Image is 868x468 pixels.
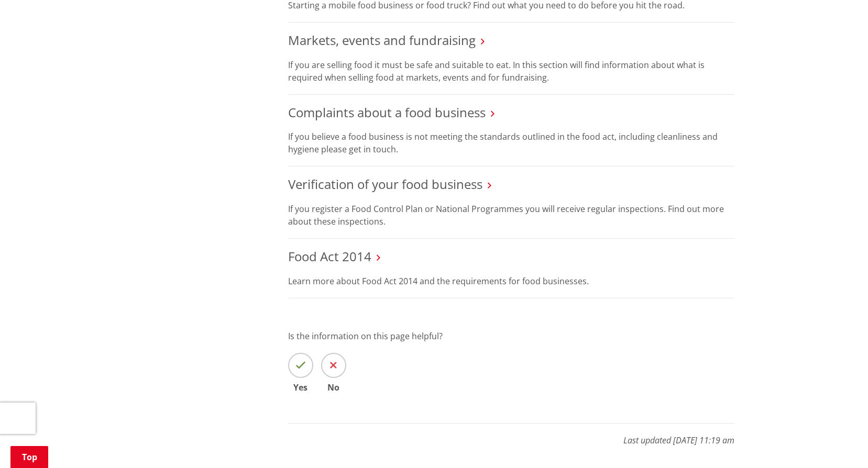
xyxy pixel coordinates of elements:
[288,383,313,392] span: Yes
[288,248,371,265] a: Food Act 2014
[288,59,734,84] p: If you are selling food it must be safe and suitable to eat. In this section will find informatio...
[288,275,734,287] p: Learn more about Food Act 2014 and the requirements for food businesses.
[321,383,346,392] span: No
[288,175,482,193] a: Verification of your food business
[288,31,476,49] a: Markets, events and fundraising
[288,423,734,447] p: Last updated [DATE] 11:19 am
[288,203,734,228] p: If you register a Food Control Plan or National Programmes you will receive regular inspections. ...
[288,130,734,155] p: If you believe a food business is not meeting the standards outlined in the food act, including c...
[10,446,48,468] a: Top
[288,104,486,121] a: Complaints about a food business
[288,330,734,342] p: Is the information on this page helpful?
